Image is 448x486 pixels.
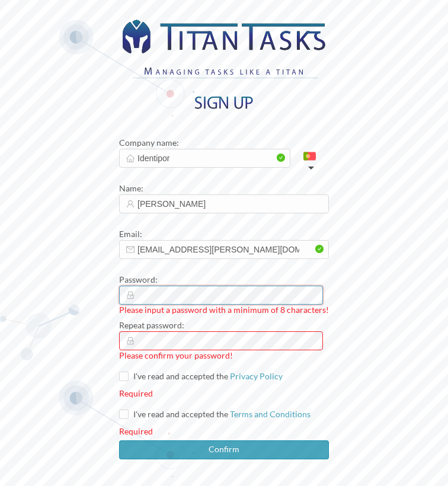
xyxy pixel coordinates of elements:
[119,18,329,87] img: logo
[126,200,135,208] i: icon: user
[119,426,153,436] span: Required
[119,229,140,239] span: Email
[119,440,329,459] button: Confirm
[126,245,135,254] i: icon: mail
[119,320,182,330] span: Repeat password
[119,194,329,213] input: Name
[119,319,329,331] div: :
[119,149,290,168] input: Company name
[230,409,311,419] a: Terms and Conditions
[133,371,228,381] span: I've read and accepted the
[119,138,177,148] span: Company name
[119,388,153,398] span: Required
[119,228,329,240] div: :
[230,371,283,381] a: Privacy Policy
[126,291,135,299] i: icon: lock
[126,154,135,162] i: icon: home
[119,240,329,259] input: Email
[119,182,329,194] div: :
[119,183,141,193] span: Name
[119,350,233,360] span: Please confirm your password!
[119,305,329,315] span: Please input a password with a minimum of 8 characters!
[119,136,290,149] div: :
[133,409,228,419] span: I've read and accepted the
[119,274,155,284] span: Password
[126,337,135,345] i: icon: lock
[290,148,329,170] button: PT
[119,273,329,286] div: :
[193,96,255,109] img: logo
